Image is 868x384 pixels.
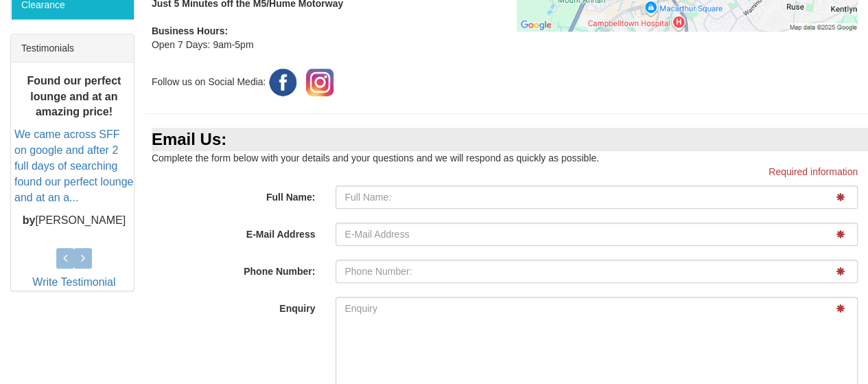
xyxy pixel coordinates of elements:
[145,297,326,315] label: Enquiry
[336,185,858,209] input: Full Name:
[303,65,337,100] img: Instagram
[336,223,858,246] input: E-Mail Address
[145,185,326,204] label: Full Name:
[145,223,326,241] label: E-Mail Address
[152,25,228,36] b: Business Hours:
[155,165,858,179] p: Required information
[14,213,134,229] p: [PERSON_NAME]
[14,129,133,203] a: We came across SFF on google and after 2 full days of searching found our perfect lounge and at a...
[336,260,858,283] input: Phone Number:
[27,75,121,118] b: Found our perfect lounge and at an amazing price!
[152,128,868,151] div: Email Us:
[145,128,868,165] div: Complete the form below with your details and your questions and we will respond as quickly as po...
[32,276,115,288] a: Write Testimonial
[266,65,300,100] img: Facebook
[145,260,326,278] label: Phone Number:
[11,34,134,63] div: Testimonials
[23,214,36,226] b: by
